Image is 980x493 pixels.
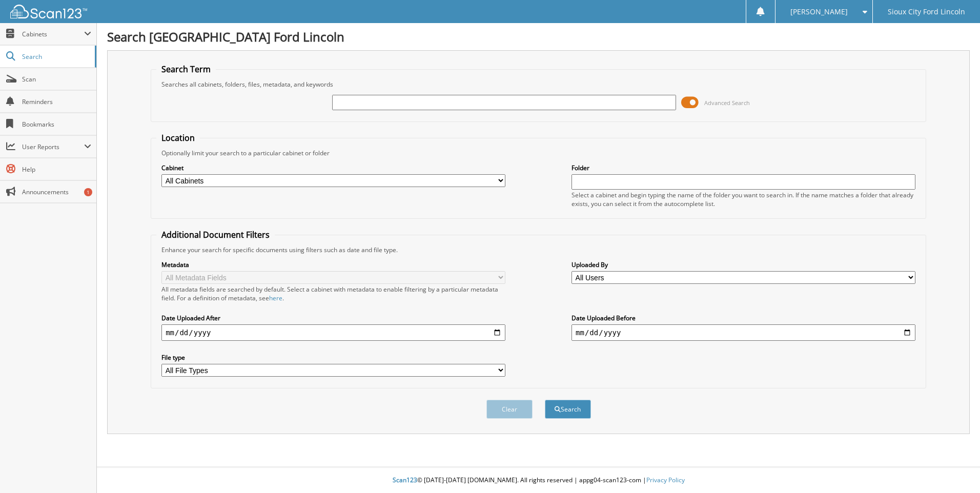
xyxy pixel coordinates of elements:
[107,28,970,45] h1: Search [GEOGRAPHIC_DATA] Ford Lincoln
[156,132,200,143] legend: Location
[161,324,505,341] input: start
[571,260,915,269] label: Uploaded By
[97,468,980,493] div: © [DATE]-[DATE] [DOMAIN_NAME]. All rights reserved | appg04-scan123-com |
[571,191,915,208] div: Select a cabinet and begin typing the name of the folder you want to search in. If the name match...
[393,476,417,484] span: Scan123
[22,75,91,84] span: Scan
[84,188,92,196] div: 1
[790,9,848,15] span: [PERSON_NAME]
[571,314,915,322] label: Date Uploaded Before
[22,52,90,61] span: Search
[161,163,505,172] label: Cabinet
[156,80,921,89] div: Searches all cabinets, folders, files, metadata, and keywords
[704,99,750,107] span: Advanced Search
[269,294,282,302] a: here
[571,163,915,172] label: Folder
[156,149,921,157] div: Optionally limit your search to a particular cabinet or folder
[10,5,87,18] img: scan123-logo-white.svg
[22,97,91,106] span: Reminders
[156,64,216,75] legend: Search Term
[22,120,91,129] span: Bookmarks
[156,229,275,240] legend: Additional Document Filters
[161,260,505,269] label: Metadata
[22,142,84,151] span: User Reports
[22,165,91,174] span: Help
[571,324,915,341] input: end
[161,285,505,302] div: All metadata fields are searched by default. Select a cabinet with metadata to enable filtering b...
[486,400,533,419] button: Clear
[22,30,84,38] span: Cabinets
[161,353,505,362] label: File type
[161,314,505,322] label: Date Uploaded After
[888,9,965,15] span: Sioux City Ford Lincoln
[156,245,921,254] div: Enhance your search for specific documents using filters such as date and file type.
[545,400,591,419] button: Search
[22,188,91,196] span: Announcements
[646,476,685,484] a: Privacy Policy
